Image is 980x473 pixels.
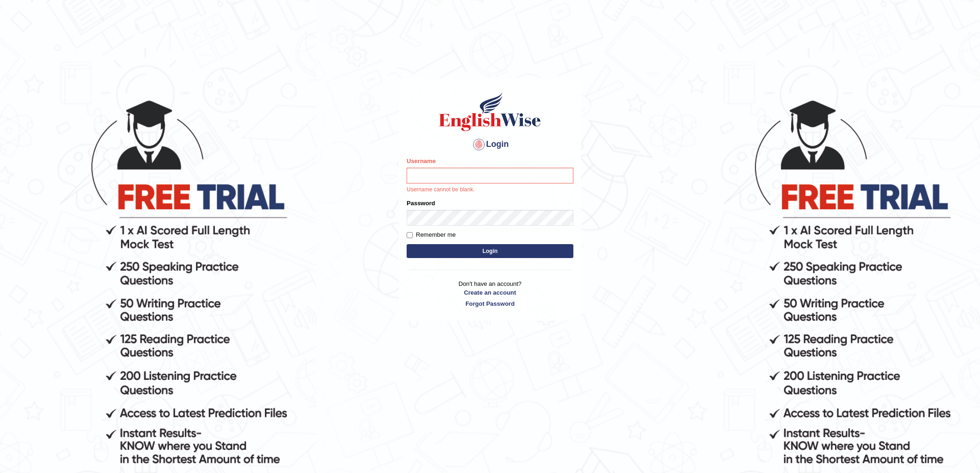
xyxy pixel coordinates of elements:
a: Forgot Password [407,299,573,308]
a: Create an account [407,288,573,297]
h4: Login [407,137,573,152]
label: Remember me [407,230,456,240]
label: Password [407,199,435,208]
p: Username cannot be blank. [407,186,573,194]
input: Remember me [407,232,413,238]
img: Logo of English Wise sign in for intelligent practice with AI [437,91,543,132]
label: Username [407,157,436,165]
button: Login [407,244,573,258]
p: Don't have an account? [407,279,573,308]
